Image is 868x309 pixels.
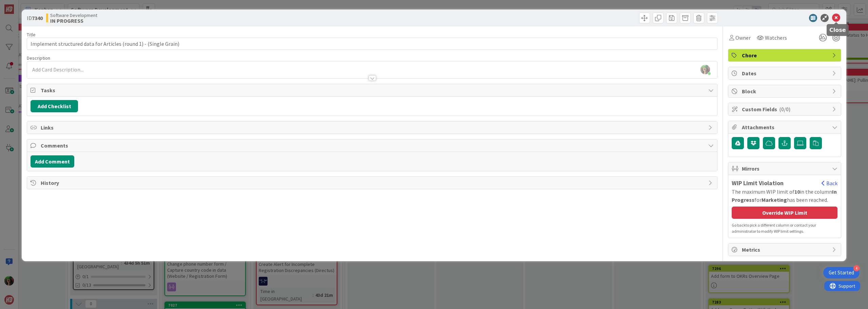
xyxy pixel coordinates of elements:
[732,178,837,188] div: WIP Limit Violation
[32,15,43,21] b: 7340
[779,106,790,113] span: ( 0/0 )
[31,155,74,168] button: Add Comment
[742,165,829,173] span: Mirrors
[823,267,860,278] div: Open Get Started checklist, remaining modules: 4
[27,14,43,22] span: ID
[41,179,705,187] span: History
[829,27,846,33] h5: Close
[41,86,705,94] span: Tasks
[742,123,829,131] span: Attachments
[794,188,800,195] b: 10
[762,196,787,203] b: Marketing
[822,179,837,187] div: Back
[853,265,860,271] div: 4
[41,123,705,132] span: Links
[829,269,854,276] div: Get Started
[50,18,97,23] b: IN PROGRESS
[732,223,746,228] span: Go back
[27,32,36,38] label: Title
[50,13,97,18] span: Software Development
[742,69,829,77] span: Dates
[765,34,787,42] span: Watchers
[732,188,837,204] div: The maximum WIP limit of in the column for has been reached.
[742,87,829,95] span: Block
[27,38,717,50] input: type card name here...
[31,100,78,112] button: Add Checklist
[41,141,705,150] span: Comments
[701,65,710,74] img: zMbp8UmSkcuFrGHA6WMwLokxENeDinhm.jpg
[742,51,829,59] span: Chore
[735,34,751,42] span: Owner
[742,105,829,113] span: Custom Fields
[732,222,837,234] div: to pick a different column or contact your administrator to modify WIP limit settings.
[27,55,50,61] span: Description
[732,207,837,219] div: Override WIP Limit
[14,1,31,9] span: Support
[742,246,829,254] span: Metrics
